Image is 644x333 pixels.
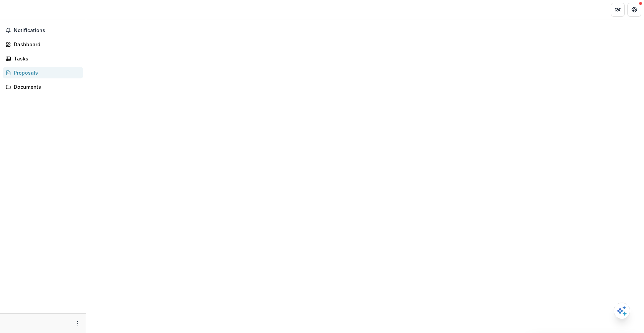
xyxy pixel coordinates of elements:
button: More [74,319,82,327]
a: Tasks [3,53,83,64]
div: Documents [14,83,78,91]
button: Notifications [3,25,83,36]
a: Documents [3,81,83,93]
div: Proposals [14,69,78,76]
button: Get Help [627,3,641,17]
button: Open AI Assistant [614,303,630,319]
a: Dashboard [3,39,83,50]
button: Partners [611,3,625,17]
div: Dashboard [14,41,78,48]
div: Tasks [14,55,78,62]
span: Notifications [14,28,80,34]
a: Proposals [3,67,83,78]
